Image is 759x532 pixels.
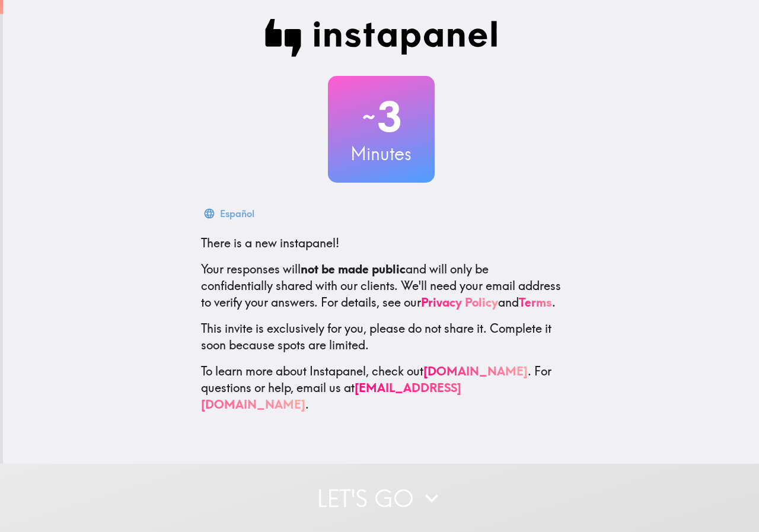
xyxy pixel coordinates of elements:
button: Español [201,202,259,225]
a: [EMAIL_ADDRESS][DOMAIN_NAME] [201,380,461,412]
h2: 3 [328,93,435,141]
h3: Minutes [328,141,435,166]
p: To learn more about Instapanel, check out . For questions or help, email us at . [201,363,562,413]
img: Instapanel [265,19,498,57]
a: Privacy Policy [421,295,498,310]
p: Your responses will and will only be confidentially shared with our clients. We'll need your emai... [201,261,562,311]
b: not be made public [301,262,406,276]
span: ~ [361,99,377,135]
p: This invite is exclusively for you, please do not share it. Complete it soon because spots are li... [201,320,562,353]
a: Terms [519,295,552,310]
div: Español [220,205,254,222]
a: [DOMAIN_NAME] [423,364,528,378]
span: There is a new instapanel! [201,235,339,250]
